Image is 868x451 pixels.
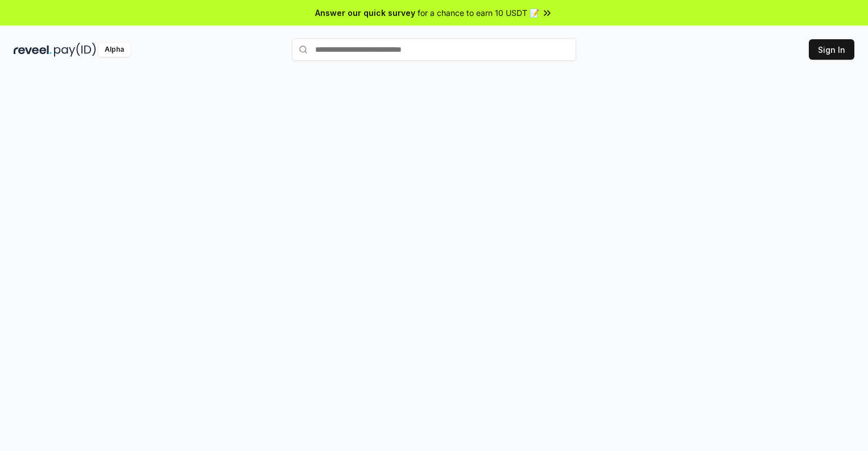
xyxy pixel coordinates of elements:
[98,43,130,57] div: Alpha
[54,43,96,57] img: pay_id
[418,7,539,19] span: for a chance to earn 10 USDT 📝
[315,7,415,19] span: Answer our quick survey
[14,43,52,57] img: reveel_dark
[809,39,854,60] button: Sign In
